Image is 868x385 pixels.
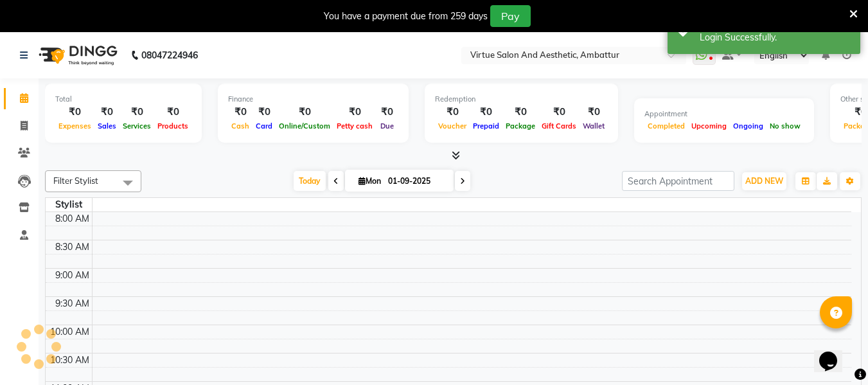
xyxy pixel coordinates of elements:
div: ₹0 [252,105,276,120]
span: Today [294,171,326,191]
button: ADD NEW [742,172,786,190]
div: 8:30 AM [53,240,92,254]
div: ₹0 [376,105,398,120]
span: ADD NEW [745,176,783,186]
div: 8:00 AM [53,212,92,226]
div: ₹0 [538,105,580,120]
span: Petty cash [333,121,376,130]
div: ₹0 [154,105,191,120]
div: 10:30 AM [48,354,92,367]
span: Sales [94,121,120,130]
span: Prepaid [470,121,502,130]
div: 9:00 AM [53,269,92,282]
div: 9:30 AM [53,297,92,310]
span: Online/Custom [276,121,333,130]
button: Pay [490,5,531,27]
div: ₹0 [580,105,608,120]
div: Login Successfully. [700,31,851,44]
iframe: chat widget [814,334,855,372]
div: ₹0 [502,105,538,120]
span: Gift Cards [538,121,580,130]
div: Total [55,94,191,105]
img: logo [33,37,121,73]
input: Search Appointment [622,171,734,191]
div: You have a payment due from 259 days [324,10,488,23]
div: ₹0 [55,105,94,120]
div: Stylist [46,198,92,211]
span: Due [377,121,397,130]
span: Filter Stylist [53,175,98,186]
span: Wallet [580,121,608,130]
span: Ongoing [730,121,766,130]
div: ₹0 [333,105,376,120]
div: Finance [228,94,398,105]
div: ₹0 [435,105,470,120]
span: Completed [644,121,688,130]
span: Voucher [435,121,470,130]
div: ₹0 [276,105,333,120]
span: Card [252,121,276,130]
div: ₹0 [120,105,154,120]
div: ₹0 [470,105,502,120]
span: Expenses [55,121,94,130]
span: Products [154,121,191,130]
input: 2025-09-01 [384,172,448,191]
span: No show [766,121,804,130]
div: Redemption [435,94,608,105]
div: ₹0 [228,105,252,120]
div: ₹0 [94,105,120,120]
div: 10:00 AM [48,325,92,339]
span: Mon [355,176,384,186]
div: Appointment [644,109,804,120]
span: Upcoming [688,121,730,130]
span: Services [120,121,154,130]
span: Cash [228,121,252,130]
b: 08047224946 [141,37,198,73]
span: Package [502,121,538,130]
